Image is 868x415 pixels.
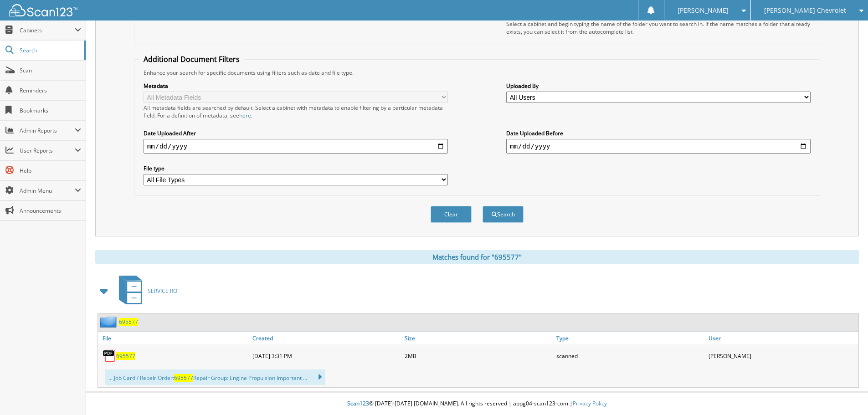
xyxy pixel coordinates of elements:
[554,347,706,365] div: scanned
[20,26,75,34] span: Cabinets
[678,8,729,13] span: [PERSON_NAME]
[250,347,402,365] div: [DATE] 3:31 PM
[105,369,325,385] div: ... Job Card / Repair Order: Repair Group: Engine Propulsion Important ...
[100,316,119,328] img: folder2.png
[506,129,811,137] label: Date Uploaded Before
[103,349,116,363] img: PDF.png
[144,164,448,172] label: File type
[250,332,402,344] a: Created
[706,332,858,344] a: User
[20,46,80,54] span: Search
[144,104,448,119] div: All metadata fields are searched by default. Select a cabinet with metadata to enable filtering b...
[20,207,81,215] span: Announcements
[113,273,177,309] a: SERVICE RO
[431,206,472,223] button: Clear
[402,347,555,365] div: 2MB
[506,82,811,90] label: Uploaded By
[822,371,868,415] iframe: Chat Widget
[506,139,811,154] input: end
[20,147,75,154] span: User Reports
[764,8,846,13] span: [PERSON_NAME] Chevrolet
[402,332,555,344] a: Size
[139,69,815,77] div: Enhance your search for specific documents using filters such as date and file type.
[144,129,448,137] label: Date Uploaded After
[116,352,135,360] a: 695577
[144,139,448,154] input: start
[9,4,77,16] img: scan123-logo-white.svg
[174,374,193,382] span: 695577
[20,167,81,174] span: Help
[20,107,81,114] span: Bookmarks
[119,318,138,326] a: 695577
[20,87,81,94] span: Reminders
[139,54,244,64] legend: Additional Document Filters
[20,127,75,134] span: Admin Reports
[98,332,250,344] a: File
[20,67,81,74] span: Scan
[483,206,524,223] button: Search
[573,400,607,407] a: Privacy Policy
[239,112,251,119] a: here
[95,250,859,264] div: Matches found for "695577"
[148,287,177,295] span: SERVICE RO
[506,20,811,36] div: Select a cabinet and begin typing the name of the folder you want to search in. If the name match...
[144,82,448,90] label: Metadata
[86,393,868,415] div: © [DATE]-[DATE] [DOMAIN_NAME]. All rights reserved | appg04-scan123-com |
[554,332,706,344] a: Type
[706,347,858,365] div: [PERSON_NAME]
[20,187,75,195] span: Admin Menu
[347,400,369,407] span: Scan123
